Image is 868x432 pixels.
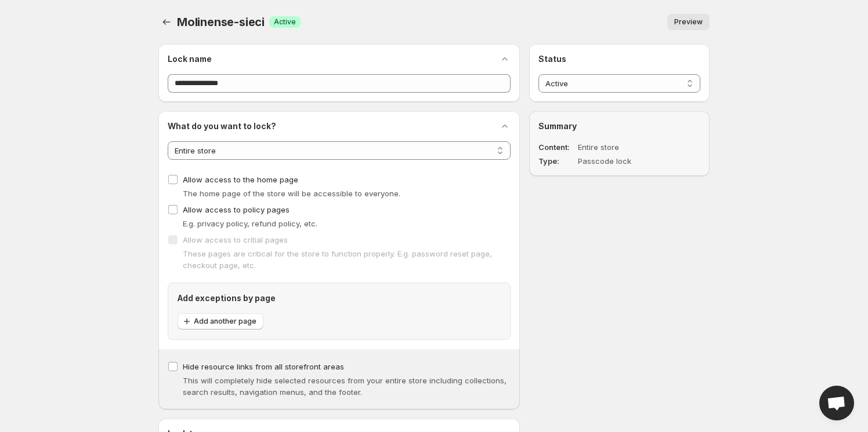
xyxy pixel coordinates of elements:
[183,205,290,214] span: Allow access to policy pages
[578,155,667,167] dd: Passcode lock
[194,317,256,326] span: Add another page
[183,189,400,198] span: The home page of the store will be accessible to everyone.
[674,17,703,27] span: Preview
[158,14,175,30] button: Back
[183,235,288,244] span: Allow access to critial pages
[178,292,501,304] h2: Add exceptions by page
[183,376,507,397] span: This will completely hide selected resources from your entire store including collections, search...
[168,120,276,132] h2: What do you want to lock?
[538,141,576,153] dt: Content:
[183,362,344,371] span: Hide resource links from all storefront areas
[578,141,667,153] dd: Entire store
[183,249,492,270] span: These pages are critical for the store to function properly. E.g. password reset page, checkout p...
[177,15,265,29] span: Molinense-sieci
[819,386,854,420] a: Open chat
[183,219,317,228] span: E.g. privacy policy, refund policy, etc.
[183,175,298,184] span: Allow access to the home page
[667,14,710,30] button: Preview
[538,120,700,132] h2: Summary
[178,313,263,330] button: Add another page
[168,53,212,65] h2: Lock name
[538,53,700,65] h2: Status
[274,17,296,27] span: Active
[538,155,576,167] dt: Type:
